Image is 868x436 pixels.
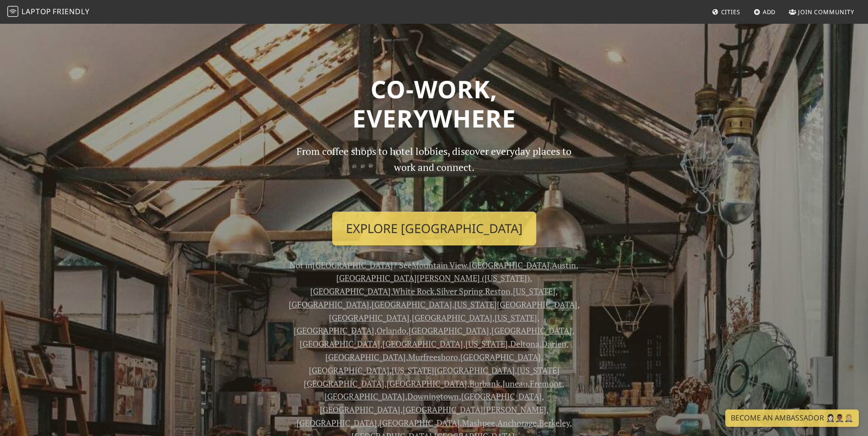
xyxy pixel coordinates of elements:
a: Cities [708,4,744,20]
a: [GEOGRAPHIC_DATA] [289,299,369,310]
p: From coffee shops to hotel lobbies, discover everyday places to work and connect. [289,144,580,204]
a: [GEOGRAPHIC_DATA] [379,417,460,428]
a: Deltona [510,338,539,349]
a: Silver Spring [437,286,483,297]
img: LaptopFriendly [7,6,18,17]
a: [GEOGRAPHIC_DATA] [409,325,489,336]
span: Friendly [53,6,89,16]
a: Fremont [530,378,562,389]
a: Murfreesboro [408,351,458,362]
a: [GEOGRAPHIC_DATA] [469,260,550,271]
a: [GEOGRAPHIC_DATA] [372,299,452,310]
a: [GEOGRAPHIC_DATA][PERSON_NAME] [403,404,546,415]
a: Add [750,4,780,20]
a: [GEOGRAPHIC_DATA] [460,351,541,362]
a: [GEOGRAPHIC_DATA] [491,325,572,336]
a: Explore [GEOGRAPHIC_DATA] [332,212,536,245]
a: Mountain View [412,260,467,271]
a: Join Community [785,4,858,20]
a: [US_STATE] [513,286,555,297]
a: [GEOGRAPHIC_DATA] [297,417,377,428]
a: Reston [485,286,511,297]
a: [GEOGRAPHIC_DATA] [329,312,410,323]
a: [GEOGRAPHIC_DATA] [309,365,389,376]
a: [US_STATE][GEOGRAPHIC_DATA] [304,365,560,389]
a: LaptopFriendly LaptopFriendly [7,4,90,20]
a: [GEOGRAPHIC_DATA] [294,325,374,336]
a: Anchorage [497,417,537,428]
h1: Co-work, Everywhere [138,74,731,133]
a: [GEOGRAPHIC_DATA] [324,391,405,402]
a: [GEOGRAPHIC_DATA] [313,260,393,271]
a: [GEOGRAPHIC_DATA] [387,378,467,389]
a: Berkeley [539,417,570,428]
a: [US_STATE][GEOGRAPHIC_DATA] [454,299,577,310]
a: Mashpee [462,417,495,428]
a: [GEOGRAPHIC_DATA] [383,338,463,349]
a: Austin [552,260,576,271]
a: [GEOGRAPHIC_DATA] [300,338,380,349]
span: Add [763,8,776,16]
a: [US_STATE] [465,338,508,349]
span: Laptop [22,6,51,16]
a: [GEOGRAPHIC_DATA] [412,312,492,323]
a: [GEOGRAPHIC_DATA] [461,391,542,402]
a: Burbank [469,378,500,389]
span: Join Community [798,8,854,16]
a: Downingtown [407,391,459,402]
a: [GEOGRAPHIC_DATA][PERSON_NAME] ([US_STATE]) [336,272,530,283]
a: White Rock [393,286,434,297]
a: [US_STATE][GEOGRAPHIC_DATA] [392,365,515,376]
a: Orlando [377,325,406,336]
a: [GEOGRAPHIC_DATA] [310,286,391,297]
a: Juneau [502,378,528,389]
a: Darien [542,338,566,349]
a: [US_STATE] [495,312,537,323]
a: Become an Ambassador 🤵🏻‍♀️🤵🏾‍♂️🤵🏼‍♀️ [725,409,859,427]
a: [GEOGRAPHIC_DATA] [325,351,406,362]
a: [GEOGRAPHIC_DATA] [320,404,400,415]
span: Cities [721,8,740,16]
